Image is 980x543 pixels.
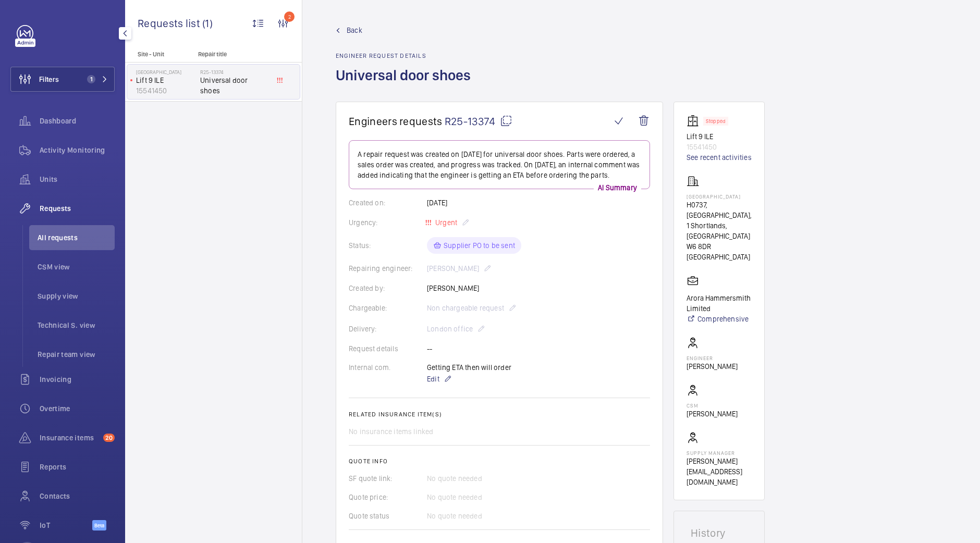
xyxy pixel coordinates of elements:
[349,115,443,128] span: Engineers requests
[40,374,115,385] span: Invoicing
[687,200,752,241] p: H0737, [GEOGRAPHIC_DATA], 1 Shortlands, [GEOGRAPHIC_DATA]
[138,17,202,30] span: Requests list
[687,450,752,456] p: Supply manager
[40,145,115,155] span: Activity Monitoring
[38,262,115,272] span: CSM view
[40,203,115,214] span: Requests
[38,349,115,360] span: Repair team view
[92,520,106,530] span: Beta
[687,142,752,152] p: 15541450
[687,402,738,409] p: CSM
[40,174,115,184] span: Units
[687,131,752,142] p: Lift 9 ILE
[336,66,477,102] h1: Universal door shoes
[136,75,196,85] p: Lift 9 ILE
[594,182,641,193] p: AI Summary
[427,374,439,384] span: Edit
[103,434,115,442] span: 20
[136,85,196,96] p: 15541450
[198,51,267,58] p: Repair title
[687,314,752,324] a: Comprehensive
[39,74,59,84] span: Filters
[38,291,115,301] span: Supply view
[687,293,752,314] p: Arora Hammersmith Limited
[687,241,752,262] p: W6 8DR [GEOGRAPHIC_DATA]
[200,75,269,96] span: Universal door shoes
[87,75,95,83] span: 1
[687,115,703,127] img: elevator.svg
[40,116,115,126] span: Dashboard
[336,52,477,59] h2: Engineer request details
[687,355,738,361] p: Engineer
[347,25,362,35] span: Back
[687,361,738,372] p: [PERSON_NAME]
[38,232,115,243] span: All requests
[38,320,115,330] span: Technical S. view
[691,528,748,538] h1: History
[136,69,196,75] p: [GEOGRAPHIC_DATA]
[687,193,752,200] p: [GEOGRAPHIC_DATA]
[687,456,752,487] p: [PERSON_NAME][EMAIL_ADDRESS][DOMAIN_NAME]
[706,119,726,123] p: Stopped
[40,403,115,414] span: Overtime
[445,115,512,128] span: R25-13374
[200,69,269,75] h2: R25-13374
[10,67,115,92] button: Filters1
[40,433,99,443] span: Insurance items
[40,520,92,530] span: IoT
[40,491,115,501] span: Contacts
[687,409,738,419] p: [PERSON_NAME]
[40,462,115,472] span: Reports
[349,458,650,465] h2: Quote info
[125,51,194,58] p: Site - Unit
[687,152,752,163] a: See recent activities
[349,411,650,418] h2: Related insurance item(s)
[358,149,641,180] p: A repair request was created on [DATE] for universal door shoes. Parts were ordered, a sales orde...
